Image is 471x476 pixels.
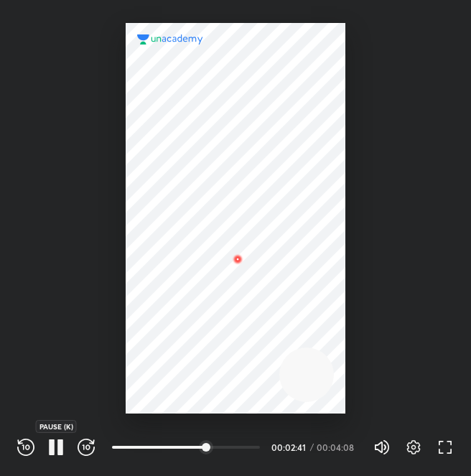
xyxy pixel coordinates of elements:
[310,443,314,452] div: /
[229,251,246,268] img: wMgqJGBwKWe8AAAAABJRU5ErkJggg==
[271,443,307,452] div: 00:02:41
[317,443,356,452] div: 00:04:08
[36,420,77,433] div: PAUSE (K)
[137,34,203,45] img: logo.2a7e12a2.svg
